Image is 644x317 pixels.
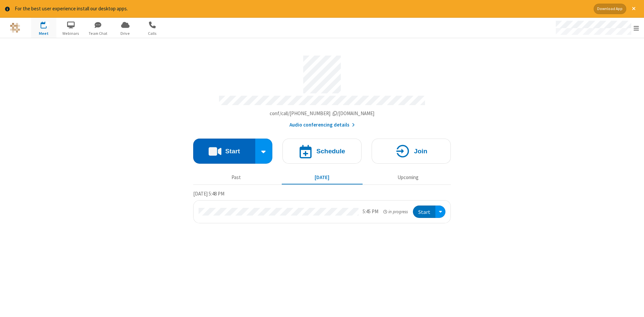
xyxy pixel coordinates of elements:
[193,190,224,197] span: [DATE] 5:48 PM
[10,23,20,33] img: QA Selenium DO NOT DELETE OR CHANGE
[368,171,448,184] button: Upcoming
[594,4,626,14] button: Download App
[225,148,240,154] h4: Start
[270,110,375,116] span: Copy my meeting room link
[282,171,363,184] button: [DATE]
[15,5,589,13] div: For the best user experience install our desktop apps.
[255,139,273,164] div: Start conference options
[289,121,355,129] button: Audio conferencing details
[196,171,277,184] button: Past
[2,18,28,38] button: Logo
[45,21,50,26] div: 1
[363,208,378,216] div: 5:45 PM
[270,110,375,117] button: Copy my meeting room linkCopy my meeting room link
[86,30,111,36] span: Team Chat
[413,206,435,218] button: Start
[435,206,445,218] div: Open menu
[193,51,451,129] section: Account details
[629,4,639,14] button: Close alert
[549,18,644,38] div: Open menu
[372,139,451,164] button: Join
[193,190,451,223] section: Today's Meetings
[140,30,165,36] span: Calls
[414,148,427,154] h4: Join
[31,30,56,36] span: Meet
[316,148,345,154] h4: Schedule
[282,139,362,164] button: Schedule
[113,30,138,36] span: Drive
[383,209,408,215] em: in progress
[193,139,255,164] button: Start
[58,30,84,36] span: Webinars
